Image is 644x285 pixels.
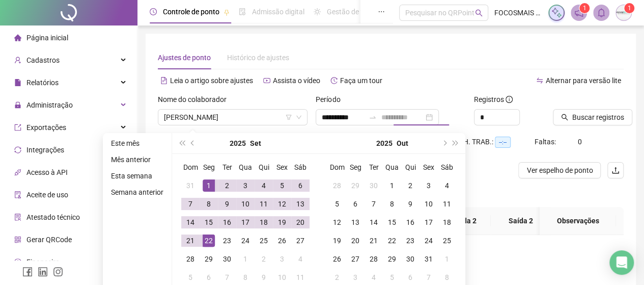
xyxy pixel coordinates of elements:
[273,213,291,231] td: 2025-09-19
[26,168,68,176] span: Acesso à API
[239,271,251,283] div: 8
[368,235,380,247] div: 21
[526,165,593,176] span: Ver espelho de ponto
[583,5,586,12] span: 1
[346,158,365,176] th: Seg
[26,101,73,109] span: Administração
[26,191,68,199] span: Aceite de uso
[218,250,236,268] td: 2025-09-30
[184,198,197,210] div: 7
[203,198,215,210] div: 8
[258,216,270,228] div: 18
[203,216,215,228] div: 15
[331,271,343,283] div: 2
[53,267,63,277] span: instagram
[404,198,416,210] div: 9
[14,79,21,86] span: file
[609,250,634,275] div: Open Intercom Messenger
[221,216,233,228] div: 16
[572,112,624,123] span: Buscar registros
[26,56,60,64] span: Cadastros
[423,179,435,192] div: 3
[475,9,483,17] span: search
[26,146,64,154] span: Integrações
[419,250,438,268] td: 2025-10-31
[203,179,215,192] div: 1
[203,253,215,265] div: 29
[291,176,310,195] td: 2025-09-06
[200,195,218,213] td: 2025-09-08
[450,133,461,153] button: super-next-year
[616,5,631,20] img: 1073
[250,133,261,153] button: month panel
[263,77,270,84] span: youtube
[441,271,453,283] div: 8
[236,231,255,250] td: 2025-09-24
[561,114,568,121] span: search
[316,94,347,105] label: Período
[273,231,291,250] td: 2025-09-26
[441,216,453,228] div: 18
[294,235,306,247] div: 27
[386,216,398,228] div: 15
[328,158,346,176] th: Dom
[200,250,218,268] td: 2025-09-29
[227,54,289,62] span: Histórico de ajustes
[365,250,383,268] td: 2025-10-28
[236,158,255,176] th: Qua
[383,250,401,268] td: 2025-10-29
[107,153,167,166] li: Mês anterior
[218,213,236,231] td: 2025-09-16
[26,213,80,221] span: Atestado técnico
[349,198,361,210] div: 6
[291,213,310,231] td: 2025-09-20
[294,179,306,192] div: 6
[181,176,200,195] td: 2025-08-31
[404,235,416,247] div: 23
[276,179,288,192] div: 5
[230,133,246,153] button: year panel
[383,213,401,231] td: 2025-10-15
[181,231,200,250] td: 2025-09-21
[438,133,450,153] button: next-year
[419,213,438,231] td: 2025-10-17
[14,34,21,41] span: home
[506,96,513,103] span: info-circle
[346,195,365,213] td: 2025-10-06
[14,57,21,64] span: user-add
[14,124,21,131] span: export
[181,213,200,231] td: 2025-09-14
[579,3,590,13] sup: 1
[423,271,435,283] div: 7
[378,8,385,15] span: ellipsis
[404,179,416,192] div: 2
[386,179,398,192] div: 1
[328,250,346,268] td: 2025-10-26
[223,9,230,15] span: pushpin
[258,235,270,247] div: 25
[423,216,435,228] div: 17
[441,253,453,265] div: 1
[423,253,435,265] div: 31
[401,176,419,195] td: 2025-10-02
[107,186,167,198] li: Semana anterior
[255,158,273,176] th: Qui
[258,198,270,210] div: 11
[294,253,306,265] div: 4
[258,253,270,265] div: 2
[158,94,233,105] label: Nome do colaborador
[150,8,157,15] span: clock-circle
[331,198,343,210] div: 5
[548,215,608,226] span: Observações
[491,207,551,235] th: Saída 2
[236,213,255,231] td: 2025-09-17
[314,8,321,15] span: sun
[273,250,291,268] td: 2025-10-03
[184,271,197,283] div: 5
[365,213,383,231] td: 2025-10-14
[26,79,59,87] span: Relatórios
[221,179,233,192] div: 2
[404,216,416,228] div: 16
[239,8,246,15] span: file-done
[419,231,438,250] td: 2025-10-24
